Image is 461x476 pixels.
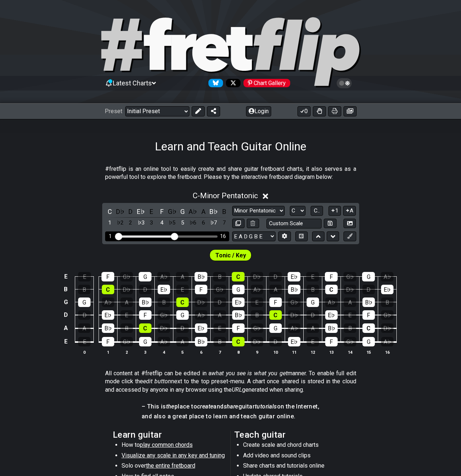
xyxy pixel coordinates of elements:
[102,285,114,294] div: C
[199,207,208,216] div: toggle pitch class
[285,348,303,356] th: 11
[266,348,285,356] th: 10
[139,310,151,320] div: F
[306,272,319,281] div: E
[232,219,245,229] button: Copy
[105,231,229,241] div: Visible fret range
[113,431,227,439] h2: Learn guitar
[136,218,146,228] div: toggle scale degree
[224,403,238,410] em: share
[288,297,300,307] div: G♭
[176,337,189,346] div: A
[195,285,207,294] div: F
[120,285,133,294] div: D♭
[325,337,338,346] div: F
[61,270,70,283] td: E
[143,378,171,385] em: edit button
[195,297,207,307] div: D♭
[381,272,393,281] div: A♭
[102,310,114,320] div: E♭
[269,285,282,294] div: A
[381,297,393,307] div: B
[219,207,229,216] div: toggle pitch class
[188,218,198,228] div: toggle scale degree
[168,207,177,216] div: toggle pitch class
[139,272,151,281] div: G
[78,310,91,320] div: D
[251,310,263,320] div: B
[61,283,70,296] td: B
[102,297,114,307] div: A♭
[269,297,282,307] div: F
[214,323,226,333] div: E
[325,310,338,320] div: E♭
[157,218,166,228] div: toggle scale degree
[214,285,226,294] div: G♭
[125,106,189,116] select: Preset
[232,386,242,393] em: URL
[344,285,356,294] div: D♭
[113,79,152,87] span: Latest Charts
[154,348,173,356] th: 4
[102,337,114,346] div: F
[251,297,263,307] div: E
[142,403,319,411] h4: – This is place to and guitar on the Internet,
[193,191,258,200] span: C - Minor Pentatonic
[232,272,245,281] div: C
[362,285,375,294] div: D
[176,285,189,294] div: E
[381,337,393,346] div: A♭
[311,206,323,216] button: C..
[173,348,192,356] th: 5
[199,218,208,228] div: toggle scale degree
[307,323,319,333] div: A
[232,323,245,333] div: F
[139,323,151,333] div: C
[243,441,347,451] li: Create scale and chord charts
[214,297,226,307] div: D
[176,272,189,281] div: A
[362,323,375,333] div: C
[178,218,187,228] div: toggle scale degree
[120,272,133,281] div: G♭
[269,337,282,346] div: D
[197,403,213,410] em: create
[120,323,133,333] div: B
[207,106,220,116] button: Share Preset
[78,272,91,281] div: E
[269,310,282,320] div: C
[328,106,341,116] button: Print
[325,285,338,294] div: C
[126,218,135,228] div: toggle scale degree
[146,462,195,469] span: the entire fretboard
[343,219,356,229] button: Create Image
[158,285,170,294] div: E♭
[243,452,347,462] li: Add video and sound clips
[105,108,122,115] span: Preset
[344,297,356,307] div: A
[147,207,156,216] div: toggle pitch class
[126,207,135,216] div: toggle pitch class
[102,323,114,333] div: B♭
[344,310,356,320] div: E
[229,348,247,356] th: 8
[192,106,205,116] button: Edit Preset
[139,285,151,294] div: D
[247,219,259,229] button: Delete
[195,272,207,281] div: B♭
[192,348,210,356] th: 6
[247,348,266,356] th: 9
[61,296,70,308] td: G
[157,272,170,281] div: A♭
[234,431,349,439] h2: Teach guitar
[251,285,263,294] div: A♭
[166,403,174,410] em: the
[139,297,151,307] div: B♭
[251,323,263,333] div: G♭
[307,310,319,320] div: D
[362,310,375,320] div: F
[105,369,356,394] p: All content at #fretflip can be edited in a manner. To enable full edit mode click the next to th...
[381,285,393,294] div: E♭
[325,297,338,307] div: A♭
[223,79,241,87] a: Follow #fretflip at X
